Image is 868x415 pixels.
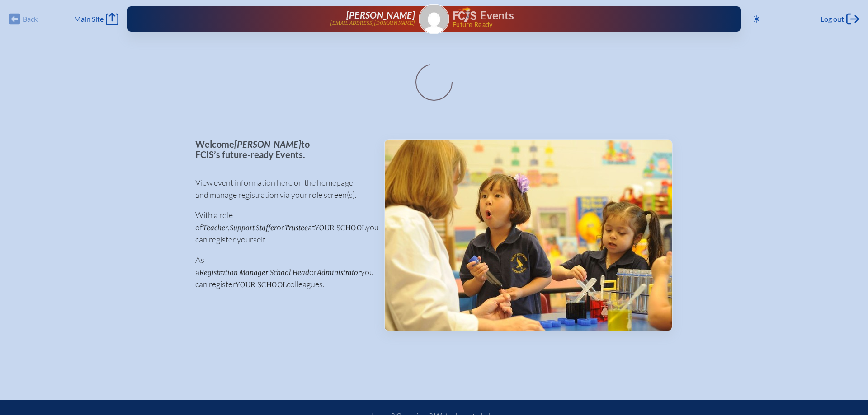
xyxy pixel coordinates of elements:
[346,9,415,20] span: [PERSON_NAME]
[315,224,366,232] span: your school
[195,177,369,201] p: View event information here on the homepage and manage registration via your role screen(s).
[234,139,301,149] span: [PERSON_NAME]
[195,139,369,159] p: Welcome to FCIS’s future-ready Events.
[453,22,712,28] span: Future Ready
[156,10,415,28] a: [PERSON_NAME][EMAIL_ADDRESS][DOMAIN_NAME]
[270,268,309,277] span: School Head
[420,5,448,33] img: Gravatar
[230,224,277,232] span: Support Staffer
[195,209,369,246] p: With a role of , or at you can register yourself.
[199,268,268,277] span: Registration Manager
[385,140,672,331] img: Events
[419,4,449,34] a: Gravatar
[195,254,369,290] p: As a , or you can register colleagues.
[317,268,361,277] span: Administrator
[74,14,104,23] span: Main Site
[236,280,287,289] span: your school
[284,224,308,232] span: Trustee
[203,224,228,232] span: Teacher
[821,14,844,23] span: Log out
[453,7,712,28] div: FCIS Events — Future ready
[74,13,118,25] a: Main Site
[330,20,415,26] p: [EMAIL_ADDRESS][DOMAIN_NAME]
